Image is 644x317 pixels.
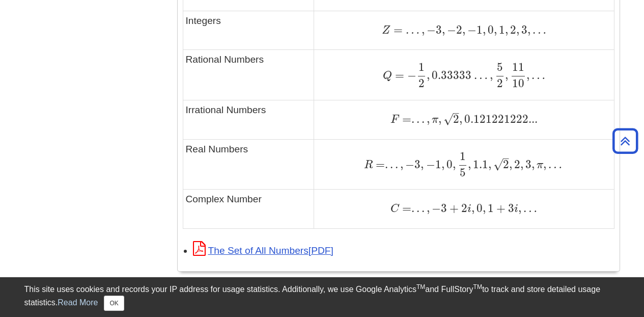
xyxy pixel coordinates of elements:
[518,201,521,215] span: ,
[418,60,425,74] span: 1
[193,245,333,256] a: Link opens in new window
[58,298,98,307] a: Read More
[509,157,512,171] span: ,
[530,23,546,37] span: …
[494,201,506,215] span: +
[445,23,456,37] span: −
[516,23,519,37] span: ,
[503,157,509,171] span: 2
[393,157,398,171] span: .
[497,60,503,74] span: 5
[364,160,373,171] span: R
[425,201,430,215] span: ,
[436,23,442,37] span: 3
[419,23,425,37] span: ,
[183,190,314,229] td: Complex Number
[546,157,562,171] span: …
[411,201,414,215] span: .
[514,203,518,215] span: i
[531,157,535,171] span: ,
[519,23,527,37] span: 3
[390,114,399,125] span: F
[438,112,441,126] span: ,
[503,151,509,165] span: –
[183,100,314,139] td: Irrational Numbers
[390,23,403,37] span: =
[474,201,483,215] span: 0
[403,157,414,171] span: −
[104,296,124,311] button: Close
[459,112,462,126] span: ,
[390,203,399,215] span: C
[460,166,466,179] span: 5
[543,157,546,171] span: ,
[425,23,436,37] span: −
[411,112,414,126] span: .
[421,157,424,171] span: ,
[506,201,514,215] span: 3
[453,112,459,126] span: 2
[512,76,524,90] span: 10
[416,283,425,290] sup: TM
[444,157,453,171] span: 0
[453,106,459,120] span: –
[468,157,471,171] span: ,
[382,25,390,36] span: Z
[399,201,411,215] span: =
[183,11,314,50] td: Integers
[403,23,419,37] span: …
[183,50,314,100] td: Rational Numbers
[497,23,505,37] span: 1
[609,134,641,148] a: Back to Top
[462,112,538,126] span: 0.121221222...
[521,201,537,215] span: …
[462,23,465,37] span: ,
[442,23,445,37] span: ,
[24,283,620,311] div: This site uses cookies and records your IP address for usage statistics. Additionally, we use Goo...
[392,68,404,82] span: =
[471,68,487,82] span: …
[494,23,497,37] span: ,
[486,23,494,37] span: 0
[419,201,425,215] span: .
[427,68,430,82] span: ,
[414,157,421,171] span: 3
[488,157,491,171] span: ,
[399,112,411,126] span: =
[535,160,543,171] span: π
[441,201,447,215] span: 3
[398,157,403,171] span: ,
[512,157,520,171] span: 2
[529,68,545,82] span: …
[467,203,471,215] span: i
[388,157,393,171] span: .
[430,114,438,125] span: π
[520,157,523,171] span: ,
[527,23,530,37] span: ,
[418,76,425,90] span: 2
[471,201,474,215] span: ,
[385,157,388,171] span: .
[505,23,508,37] span: ,
[512,60,524,74] span: 11
[453,157,456,171] span: ,
[430,201,441,215] span: −
[425,112,430,126] span: ,
[419,112,425,126] span: .
[483,201,486,215] span: ,
[486,201,494,215] span: 1
[483,23,486,37] span: ,
[441,157,444,171] span: ,
[497,76,503,90] span: 2
[404,68,416,82] span: −
[373,157,385,171] span: =
[473,283,482,290] sup: TM
[508,23,516,37] span: 2
[414,201,419,215] span: .
[383,70,392,82] span: Q
[505,68,508,82] span: ,
[465,23,477,37] span: −
[471,157,488,171] span: 1.1
[183,139,314,189] td: Real Numbers
[414,112,419,126] span: .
